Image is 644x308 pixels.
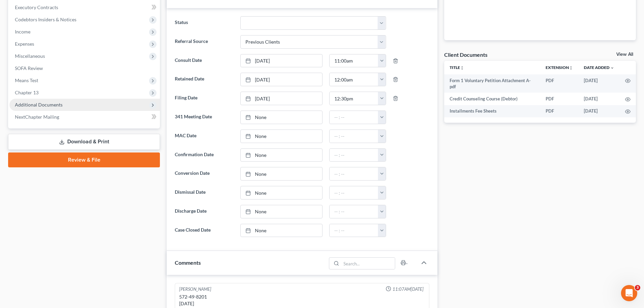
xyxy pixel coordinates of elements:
span: 3 [635,285,640,290]
label: Consult Date [171,54,237,68]
a: Date Added expand_more [584,65,614,70]
label: 341 Meeting Date [171,111,237,124]
span: NextChapter Mailing [15,114,59,120]
div: Client Documents [444,51,487,58]
input: -- : -- [330,130,378,143]
td: Credit Counseling Course (Debtor) [444,93,540,105]
iframe: Intercom live chat [621,285,637,301]
td: PDF [540,93,578,105]
div: 572-49-8201 [DATE] [179,293,425,307]
i: unfold_more [460,66,464,70]
a: Review & File [8,152,160,167]
input: -- : -- [330,149,378,162]
i: expand_more [610,66,614,70]
span: SOFA Review [15,65,43,71]
input: -- : -- [330,111,378,124]
label: Dismissal Date [171,186,237,199]
input: -- : -- [330,167,378,180]
span: Chapter 13 [15,90,39,95]
label: Conversion Date [171,167,237,181]
a: View All [616,52,633,57]
a: None [241,111,322,124]
a: Executory Contracts [9,1,160,14]
a: None [241,205,322,218]
span: Means Test [15,77,38,83]
a: None [241,167,322,180]
a: [DATE] [241,73,322,86]
span: Codebtors Insiders & Notices [15,17,76,22]
label: Retained Date [171,73,237,86]
td: [DATE] [578,93,620,105]
span: Income [15,29,30,34]
td: PDF [540,105,578,117]
td: [DATE] [578,105,620,117]
a: None [241,149,322,162]
i: unfold_more [569,66,573,70]
label: Case Closed Date [171,224,237,237]
td: PDF [540,74,578,93]
label: Referral Source [171,35,237,49]
a: Extensionunfold_more [546,65,573,70]
a: [DATE] [241,54,322,67]
span: Expenses [15,41,34,47]
span: Comments [175,259,201,266]
a: NextChapter Mailing [9,111,160,123]
input: Search... [341,258,395,269]
a: Titleunfold_more [450,65,464,70]
a: None [241,186,322,199]
input: -- : -- [330,205,378,218]
span: 11:07AM[DATE] [392,286,424,292]
label: Status [171,16,237,30]
a: [DATE] [241,92,322,105]
label: MAC Date [171,129,237,143]
label: Confirmation Date [171,148,237,162]
input: -- : -- [330,54,378,67]
div: [PERSON_NAME] [179,286,211,292]
td: [DATE] [578,74,620,93]
span: Executory Contracts [15,4,58,10]
a: None [241,130,322,143]
a: None [241,224,322,237]
a: SOFA Review [9,62,160,74]
label: Filing Date [171,92,237,105]
td: Installments Fee Sheets [444,105,540,117]
input: -- : -- [330,92,378,105]
label: Discharge Date [171,205,237,218]
input: -- : -- [330,73,378,86]
input: -- : -- [330,224,378,237]
span: Additional Documents [15,102,63,108]
span: Miscellaneous [15,53,45,59]
input: -- : -- [330,186,378,199]
td: Form 1 Voluntary Petition Attachment A-pdf [444,74,540,93]
a: Download & Print [8,134,160,150]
